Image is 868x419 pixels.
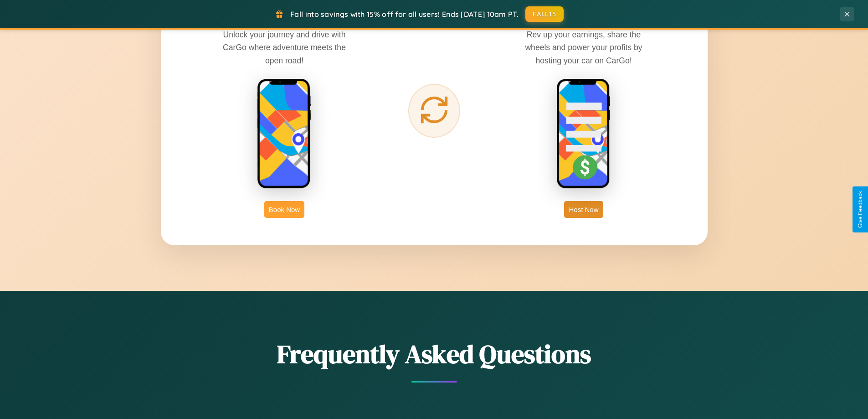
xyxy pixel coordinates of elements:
button: Host Now [564,201,603,218]
img: host phone [556,78,611,190]
img: rent phone [257,78,312,190]
span: Fall into savings with 15% off for all users! Ends [DATE] 10am PT. [290,10,519,19]
button: FALL15 [525,6,564,22]
div: Give Feedback [857,191,863,228]
p: Unlock your journey and drive with CarGo where adventure meets the open road! [216,28,353,67]
button: Book Now [264,201,304,218]
h2: Frequently Asked Questions [161,336,708,372]
p: Rev up your earnings, share the wheels and power your profits by hosting your car on CarGo! [515,28,652,67]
